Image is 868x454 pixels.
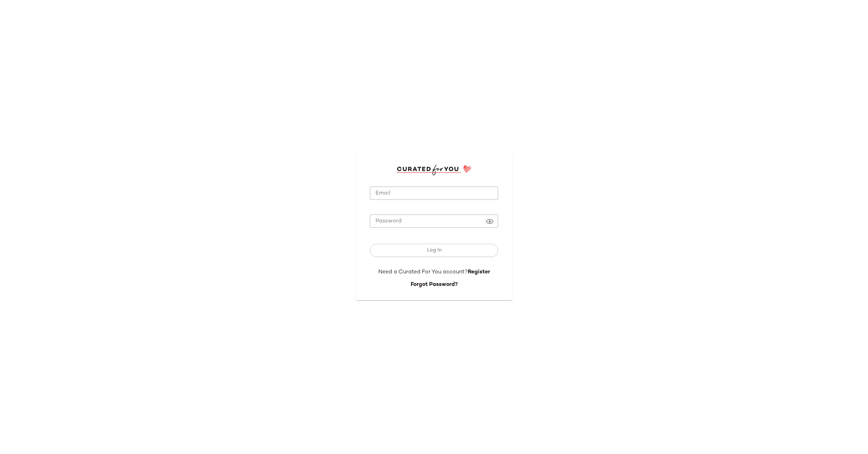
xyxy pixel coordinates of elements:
[468,269,490,275] a: Register
[378,269,468,275] span: Need a Curated For You account?
[370,244,498,257] button: Log In
[426,248,441,253] span: Log In
[411,282,458,288] a: Forgot Password?
[397,165,472,175] img: cfy_login_logo.DGdB1djN.svg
